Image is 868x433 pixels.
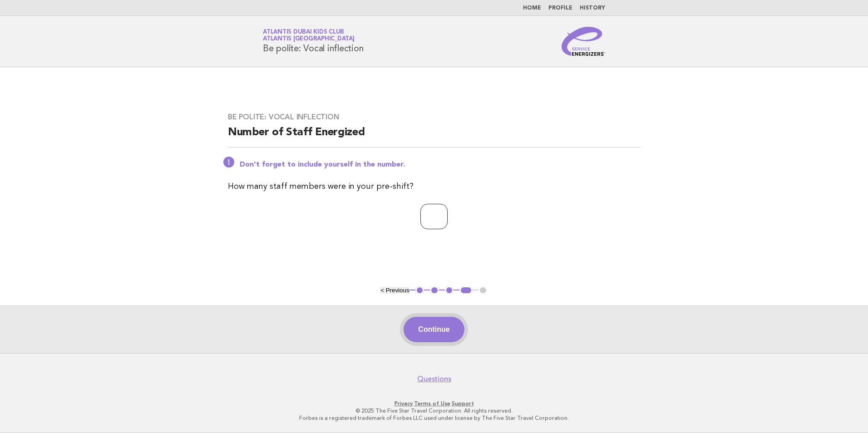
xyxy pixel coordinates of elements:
p: How many staff members were in your pre-shift? [228,180,640,193]
img: Service Energizers [562,27,605,56]
button: Continue [404,317,464,342]
span: Atlantis [GEOGRAPHIC_DATA] [263,36,355,42]
h3: Be polite: Vocal inflection [228,113,640,122]
a: Privacy [395,400,413,407]
a: Terms of Use [414,400,450,407]
p: Don't forget to include yourself in the number. [240,160,640,169]
button: 1 [415,286,424,295]
p: Forbes is a registered trademark of Forbes LLC used under license by The Five Star Travel Corpora... [156,414,712,422]
a: Home [523,5,541,11]
a: Atlantis Dubai Kids ClubAtlantis [GEOGRAPHIC_DATA] [263,29,355,42]
p: © 2025 The Five Star Travel Corporation. All rights reserved. [156,407,712,414]
a: Questions [417,374,451,384]
button: < Previous [380,287,409,294]
h1: Be polite: Vocal inflection [263,30,363,53]
button: 2 [430,286,439,295]
button: 4 [459,286,473,295]
a: Support [452,400,474,407]
a: History [580,5,605,11]
button: 3 [445,286,454,295]
h2: Number of Staff Energized [228,125,640,148]
a: Profile [548,5,572,11]
p: · · [156,400,712,407]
